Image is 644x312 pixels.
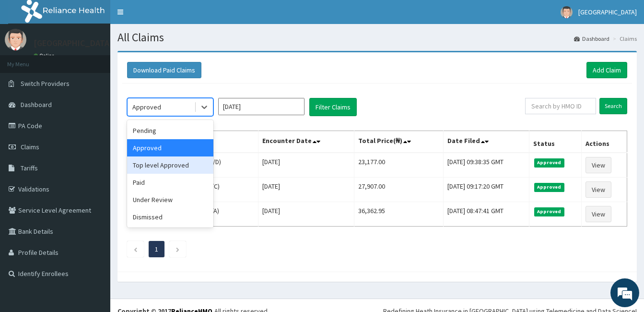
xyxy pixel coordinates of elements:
img: User Image [5,29,26,50]
a: Next page [176,245,180,253]
td: [DATE] 09:17:20 GMT [443,178,529,202]
a: Online [34,52,57,59]
span: Claims [21,143,39,151]
a: Dashboard [574,35,609,43]
td: [DATE] [258,178,354,202]
div: Approved [127,139,213,156]
span: [GEOGRAPHIC_DATA] [578,8,637,16]
th: Status [529,131,582,153]
td: [DATE] [258,202,354,227]
input: Search by HMO ID [525,98,596,114]
td: 27,907.00 [354,178,444,202]
a: Add Claim [586,62,627,78]
a: Previous page [133,245,138,253]
td: [DATE] 08:47:41 GMT [443,202,529,227]
textarea: Type your message and hit 'Enter' [5,209,183,243]
a: Page 1 is your current page [155,245,158,253]
span: Approved [534,158,564,167]
input: Search [599,98,627,114]
span: Dashboard [21,100,52,109]
div: Pending [127,122,213,139]
img: d_794563401_company_1708531726252_794563401 [18,48,39,72]
th: Total Price(₦) [354,131,444,153]
td: 36,362.95 [354,202,444,227]
th: Date Filed [443,131,529,153]
button: Download Paid Claims [127,62,201,78]
td: 23,177.00 [354,153,444,178]
input: Select Month and Year [218,98,304,115]
td: [DATE] 09:38:35 GMT [443,153,529,178]
h1: All Claims [117,31,637,44]
li: Claims [610,35,637,43]
button: Filter Claims [309,98,357,116]
th: Encounter Date [258,131,354,153]
div: Dismissed [127,208,213,226]
th: Actions [582,131,627,153]
div: Paid [127,174,213,191]
span: Approved [534,207,564,216]
a: View [585,206,611,222]
span: We're online! [56,95,132,192]
div: Minimize live chat window [157,5,180,28]
p: [GEOGRAPHIC_DATA] [34,39,113,48]
div: Chat with us now [50,54,161,66]
div: Approved [132,102,161,112]
span: Approved [534,183,564,192]
td: [DATE] [258,153,354,178]
span: Switch Providers [21,79,70,88]
div: Top level Approved [127,156,213,174]
div: Under Review [127,191,213,208]
img: User Image [561,6,573,18]
span: Tariffs [21,164,38,172]
a: View [585,157,611,173]
a: View [585,181,611,198]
